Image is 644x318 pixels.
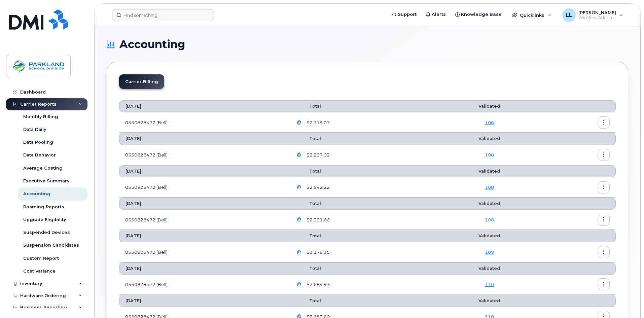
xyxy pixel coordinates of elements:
[293,266,321,271] span: Total
[305,119,330,126] span: $2,319.07
[119,39,185,49] span: Accounting
[437,100,541,112] th: Validated
[305,217,330,223] span: $2,391.66
[119,230,287,242] th: [DATE]
[119,112,287,133] td: 0550828472 (Bell)
[485,152,494,157] a: 108
[119,177,287,198] td: 0550828472 (Bell)
[119,262,287,275] th: [DATE]
[437,165,541,177] th: Validated
[293,298,321,303] span: Total
[305,184,330,190] span: $2,542.22
[119,295,287,307] th: [DATE]
[305,152,330,158] span: $2,237.02
[485,184,494,190] a: 108
[437,262,541,275] th: Validated
[437,230,541,242] th: Validated
[293,136,321,141] span: Total
[485,249,494,255] a: 109
[119,165,287,177] th: [DATE]
[437,198,541,210] th: Validated
[485,120,494,125] a: 106
[119,198,287,210] th: [DATE]
[293,169,321,174] span: Total
[119,242,287,262] td: 0550828472 (Bell)
[437,295,541,307] th: Validated
[119,210,287,230] td: 0550828472 (Bell)
[119,145,287,165] td: 0550828472 (Bell)
[437,133,541,145] th: Validated
[305,249,330,255] span: $3,178.15
[119,100,287,112] th: [DATE]
[293,104,321,109] span: Total
[293,201,321,206] span: Total
[293,233,321,238] span: Total
[119,275,287,295] td: 0550828472 (Bell)
[119,133,287,145] th: [DATE]
[485,282,494,287] a: 110
[485,217,494,222] a: 108
[305,281,330,288] span: $2,684.93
